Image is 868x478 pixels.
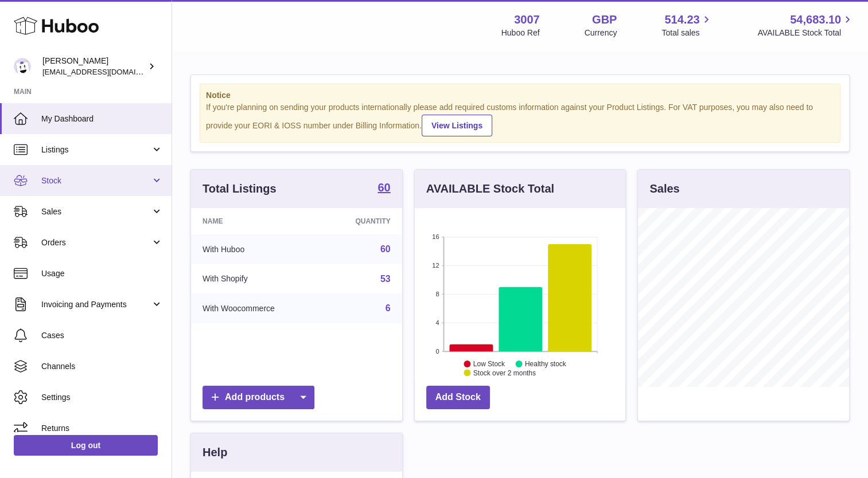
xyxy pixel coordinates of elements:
[790,12,841,28] span: 54,683.10
[14,435,158,456] a: Log out
[206,90,834,101] strong: Notice
[41,361,163,372] span: Channels
[422,115,492,136] a: View Listings
[757,12,854,38] a: 54,683.10 AVAILABLE Stock Total
[322,208,402,234] th: Quantity
[380,274,391,284] a: 53
[435,348,439,355] text: 0
[432,262,439,269] text: 12
[473,360,505,368] text: Low Stock
[191,208,322,234] th: Name
[525,360,567,368] text: Healthy stock
[377,182,390,195] a: 60
[386,303,391,313] a: 6
[191,264,322,294] td: With Shopify
[42,56,146,77] div: [PERSON_NAME]
[41,113,163,124] span: My Dashboard
[203,181,277,197] h3: Total Listings
[41,175,151,186] span: Stock
[42,67,169,76] span: [EMAIL_ADDRESS][DOMAIN_NAME]
[432,233,439,240] text: 16
[649,181,679,197] h3: Sales
[661,12,713,38] a: 514.23 Total sales
[426,386,490,409] a: Add Stock
[41,268,163,279] span: Usage
[501,28,540,38] div: Huboo Ref
[14,58,31,75] img: bevmay@maysama.com
[41,330,163,341] span: Cases
[473,369,536,377] text: Stock over 2 months
[191,293,322,323] td: With Woocommerce
[661,28,713,38] span: Total sales
[41,237,151,248] span: Orders
[203,445,227,460] h3: Help
[514,12,540,28] strong: 3007
[585,28,617,38] div: Currency
[380,244,391,254] a: 60
[426,181,554,197] h3: AVAILABLE Stock Total
[41,299,151,310] span: Invoicing and Payments
[206,102,834,136] div: If you're planning on sending your products internationally please add required customs informati...
[377,182,390,193] strong: 60
[664,12,699,28] span: 514.23
[435,291,439,297] text: 8
[41,206,151,217] span: Sales
[435,319,439,326] text: 4
[757,28,854,38] span: AVAILABLE Stock Total
[41,392,163,403] span: Settings
[41,423,163,434] span: Returns
[592,12,617,28] strong: GBP
[41,144,151,155] span: Listings
[191,234,322,264] td: With Huboo
[203,386,314,409] a: Add products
